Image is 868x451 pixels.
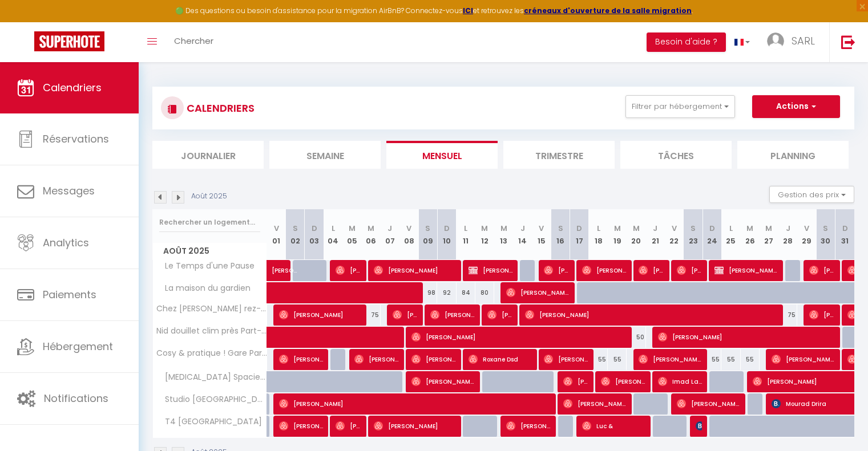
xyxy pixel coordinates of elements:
span: [PERSON_NAME] [374,415,455,437]
abbr: M [368,223,374,234]
p: Août 2025 [191,191,227,202]
span: [PERSON_NAME] [544,348,588,370]
abbr: M [349,223,356,234]
li: Semaine [269,141,381,169]
span: SARL [792,34,815,48]
abbr: J [520,223,525,234]
th: 26 [741,209,760,260]
th: 30 [816,209,835,260]
span: Nid douillet clim près Part-Dieu Droite [155,327,269,335]
button: Filtrer par hébergement [625,95,735,118]
th: 02 [286,209,305,260]
span: [PERSON_NAME] [772,348,834,370]
th: 21 [646,209,665,260]
span: [PERSON_NAME] [677,393,740,415]
span: Luc & [582,415,645,437]
div: 75 [778,304,797,326]
div: 55 [589,349,608,370]
abbr: J [653,223,657,234]
button: Actions [752,95,840,118]
abbr: D [842,223,848,234]
abbr: M [481,223,488,234]
abbr: S [425,223,430,234]
abbr: D [312,223,317,234]
abbr: D [709,223,715,234]
li: Tâches [620,141,732,169]
th: 04 [324,209,342,260]
span: Chez [PERSON_NAME] rez-de-jardin avec vue sur [GEOGRAPHIC_DATA] [155,304,269,313]
span: Paiements [43,287,96,302]
th: 06 [362,209,381,260]
abbr: M [614,223,621,234]
span: [PERSON_NAME] [411,348,455,370]
th: 29 [797,209,816,260]
th: 10 [437,209,456,260]
h3: CALENDRIERS [184,95,255,121]
span: [PERSON_NAME] [279,393,549,415]
div: 55 [608,349,627,370]
abbr: V [274,223,279,234]
span: [PERSON_NAME] [279,415,323,437]
span: Messages [43,184,95,198]
span: [MEDICAL_DATA] Spacieux + balcon [155,371,269,384]
span: Réservations [43,132,109,146]
abbr: J [786,223,790,234]
span: Analytics [43,235,89,250]
span: [PERSON_NAME] [525,304,776,326]
span: [PERSON_NAME] [677,259,702,281]
abbr: V [539,223,544,234]
th: 22 [665,209,684,260]
span: [PERSON_NAME] [411,326,625,348]
a: ICI [463,6,473,15]
abbr: S [558,223,563,234]
abbr: V [672,223,677,234]
a: Chercher [165,22,222,62]
th: 12 [475,209,494,260]
li: Planning [737,141,849,169]
a: ... SARL [758,22,829,62]
th: 09 [418,209,437,260]
abbr: L [332,223,335,234]
th: 14 [513,209,532,260]
abbr: L [729,223,733,234]
span: Calendriers [43,80,102,95]
abbr: L [597,223,600,234]
span: T4 [GEOGRAPHIC_DATA] [155,416,265,428]
th: 20 [627,209,645,260]
th: 24 [703,209,721,260]
span: La maison du gardien [155,282,253,295]
th: 18 [589,209,608,260]
th: 15 [532,209,551,260]
a: créneaux d'ouverture de la salle migration [524,6,692,15]
abbr: M [500,223,507,234]
div: 55 [721,349,740,370]
span: [PERSON_NAME] [658,326,834,348]
abbr: M [765,223,772,234]
span: Chercher [174,35,213,47]
th: 16 [551,209,570,260]
span: [PERSON_NAME] [374,259,455,281]
abbr: S [293,223,298,234]
th: 03 [305,209,324,260]
abbr: S [823,223,828,234]
abbr: V [804,223,809,234]
a: [PERSON_NAME] [267,260,286,282]
abbr: J [387,223,392,234]
span: [PERSON_NAME] [393,304,418,326]
span: [PERSON_NAME] [809,259,834,281]
span: [PERSON_NAME] [601,371,645,392]
th: 28 [778,209,797,260]
button: Gestion des prix [769,186,854,203]
abbr: M [633,223,640,234]
button: Besoin d'aide ? [647,32,726,52]
th: 07 [381,209,399,260]
th: 01 [267,209,286,260]
span: Imad Laanane [658,371,702,392]
div: 55 [703,349,721,370]
th: 27 [760,209,778,260]
span: Studio [GEOGRAPHIC_DATA] 6 [155,393,269,406]
abbr: L [464,223,467,234]
span: [PERSON_NAME] [582,259,626,281]
span: [PERSON_NAME] [279,304,361,326]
